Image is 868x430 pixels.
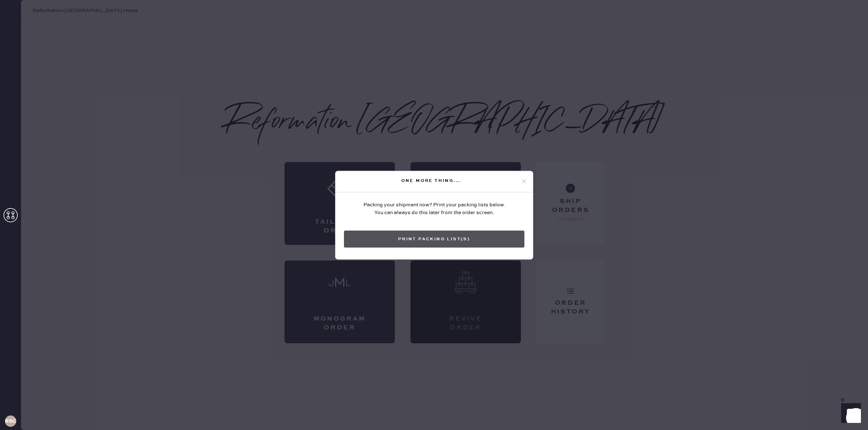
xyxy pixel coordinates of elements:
[344,230,524,247] button: Print Packing List(s)
[5,419,16,424] h3: RSCPA
[341,177,521,185] div: One more thing...
[834,398,865,429] iframe: Front Chat
[363,201,505,216] div: Packing your shipment now? Print your packing lists below. You can always do this later from the ...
